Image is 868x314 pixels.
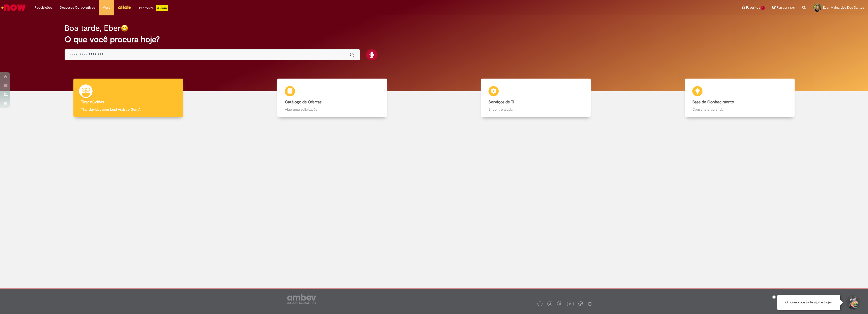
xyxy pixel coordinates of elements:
[65,24,121,33] h2: Boa tarde, Eber
[60,5,95,10] span: Despesas Corporativas
[121,25,128,32] img: happy-face.png
[102,5,110,10] span: More
[35,5,52,10] span: Requisições
[285,100,321,105] b: Catálogo de Ofertas
[845,295,860,310] button: Iniciar Conversa de Suporte
[285,107,379,112] p: Abra uma solicitação
[26,79,230,117] a: Tirar dúvidas Tirar dúvidas com Lupi Assist e Gen Ai
[777,295,840,310] div: Oi, como posso te ajudar hoje?
[1,3,26,13] img: ServiceNow
[287,294,316,304] img: logo_footer_ambev_rotulo_gray.png
[489,107,583,112] p: Encontre ajuda
[549,303,551,305] img: logo_footer_twitter.png
[81,107,176,112] p: Tirar dúvidas com Lupi Assist e Gen Ai
[118,4,131,11] img: click_logo_yellow_360x200.png
[692,100,734,105] b: Base de Conhecimento
[81,100,104,105] b: Tirar dúvidas
[772,5,795,10] a: Rascunhos
[588,301,592,306] img: logo_footer_naosei.png
[559,303,561,306] img: logo_footer_linkedin.png
[823,5,864,10] span: Eber Mainardes Dos Santos
[65,35,803,44] h2: O que você procura hoje?
[539,303,541,305] img: logo_footer_facebook.png
[761,6,765,10] span: 1
[156,5,168,11] p: +GenAi
[139,5,168,11] div: Padroniza
[230,79,434,117] a: Catálogo de Ofertas Abra uma solicitação
[567,300,574,307] img: logo_footer_youtube.png
[746,5,760,10] span: Favoritos
[638,79,842,117] a: Base de Conhecimento Consulte e aprenda
[578,301,583,306] img: logo_footer_workplace.png
[692,107,787,112] p: Consulte e aprenda
[434,79,638,117] a: Serviços de TI Encontre ajuda
[489,100,514,105] b: Serviços de TI
[777,5,795,10] span: Rascunhos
